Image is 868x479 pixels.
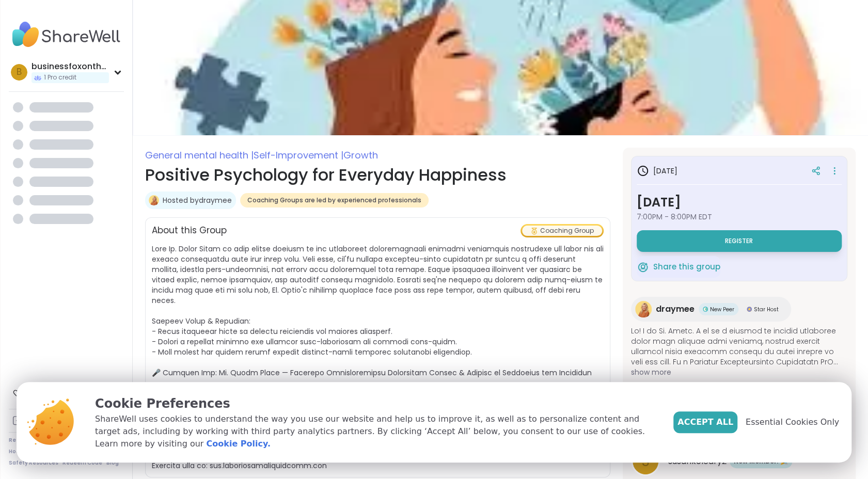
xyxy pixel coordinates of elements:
h3: [DATE] [637,193,842,212]
h3: [DATE] [637,165,677,177]
span: Star Host [754,306,779,313]
span: show more [631,367,847,377]
button: Register [637,230,842,252]
div: businessfoxontherun [31,61,109,72]
a: draymeedraymeeNew PeerNew PeerStar HostStar Host [631,297,791,322]
img: draymee [635,301,652,317]
button: Share this group [637,256,720,278]
span: 1 Pro credit [44,73,76,82]
span: Growth [343,149,378,162]
span: Accept All [677,416,733,428]
span: 7:00PM - 8:00PM EDT [637,212,842,222]
p: Cookie Preferences [95,394,657,413]
span: General mental health | [145,149,254,162]
img: draymee [149,195,159,205]
span: New Peer [710,306,734,313]
span: Essential Cookies Only [746,416,839,428]
h2: About this Group [152,224,227,237]
img: ShareWell Nav Logo [9,17,124,53]
img: Star Host [747,307,752,312]
span: b [17,66,22,79]
a: Safety Resources [9,459,58,467]
img: ShareWell Logomark [637,261,649,273]
a: Hosted bydraymee [163,195,232,205]
span: Self-Improvement | [254,149,343,162]
img: New Peer [703,307,708,312]
span: Lore Ip. Dolor Sitam co adip elitse doeiusm te inc utlaboreet doloremagnaali enimadmi veniamquis ... [152,244,604,471]
p: ShareWell uses cookies to understand the way you use our website and help us to improve it, as we... [95,413,657,450]
span: Register [725,237,753,245]
span: draymee [656,303,695,315]
button: Accept All [673,411,737,433]
div: Coaching Group [522,226,602,236]
span: Share this group [653,261,720,273]
h1: Positive Psychology for Everyday Happiness [145,163,610,187]
span: Lo! I do Si. Ametc. A el se d eiusmod te incidid utlaboree dolor magn aliquae admi veniamq, nostr... [631,326,847,367]
a: Redeem Code [62,459,102,467]
a: Cookie Policy. [206,438,270,450]
span: Coaching Groups are led by experienced professionals [247,196,421,204]
a: Blog [106,459,119,467]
